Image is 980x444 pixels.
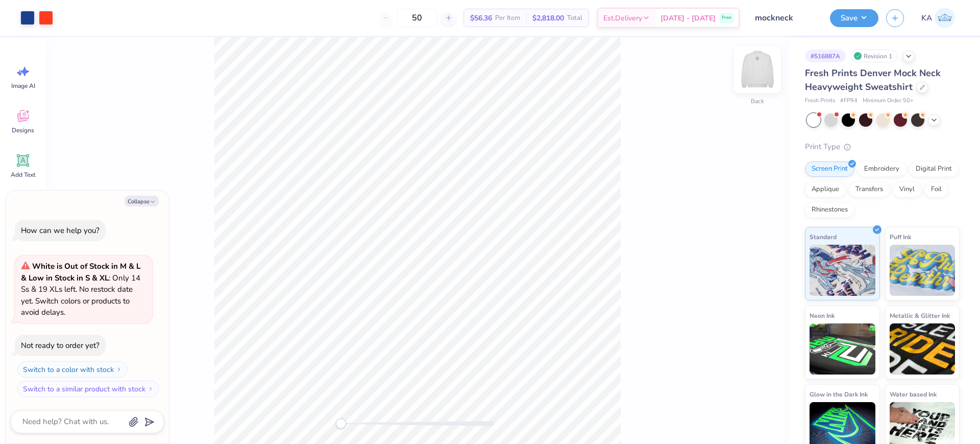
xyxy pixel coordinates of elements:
button: Collapse [125,196,159,206]
span: # FP94 [840,97,857,105]
span: Image AI [11,82,35,90]
span: Fresh Prints [805,97,835,105]
span: Standard [810,231,837,242]
div: Accessibility label [336,418,346,429]
div: Back [751,97,764,106]
span: Est. Delivery [603,13,642,24]
div: Revision 1 [851,50,898,62]
span: Puff Ink [890,231,911,242]
div: Transfers [849,182,890,197]
span: $56.36 [470,13,492,24]
span: KA [921,12,932,24]
button: Switch to a similar product with stock [17,381,159,397]
div: Not ready to order yet? [21,340,100,350]
img: Back [737,49,778,90]
span: Metallic & Glitter Ink [890,310,950,321]
div: Digital Print [909,161,959,177]
div: Rhinestones [805,202,854,218]
div: Embroidery [857,161,906,177]
span: Per Item [495,13,520,24]
span: Total [567,13,582,24]
div: Print Type [805,141,960,153]
input: – – [397,9,437,27]
div: Foil [924,182,948,197]
img: Switch to a similar product with stock [148,386,154,392]
span: Glow in the Dark Ink [810,389,868,400]
span: Free [722,14,731,21]
img: Neon Ink [810,323,875,375]
img: Standard [810,245,875,296]
span: Designs [12,126,34,134]
img: Kate Agsalon [935,8,955,28]
input: Untitled Design [747,8,822,28]
div: Applique [805,182,846,197]
div: # 516887A [805,50,846,62]
span: $2,818.00 [532,13,564,24]
div: Vinyl [893,182,921,197]
a: KA [917,8,960,28]
span: Fresh Prints Denver Mock Neck Heavyweight Sweatshirt [805,67,941,93]
span: Neon Ink [810,310,835,321]
span: Minimum Order: 50 + [863,97,914,105]
span: : Only 14 Ss & 19 XLs left. No restock date yet. Switch colors or products to avoid delays. [21,261,140,317]
img: Metallic & Glitter Ink [890,323,955,375]
button: Save [830,9,878,27]
div: Screen Print [805,161,854,177]
strong: White is Out of Stock in M & L & Low in Stock in S & XL [21,261,140,283]
img: Switch to a color with stock [116,366,122,372]
div: How can we help you? [21,225,100,236]
span: [DATE] - [DATE] [660,13,716,24]
button: Switch to a color with stock [17,361,128,378]
span: Water based Ink [890,389,937,400]
img: Puff Ink [890,245,955,296]
span: Add Text [11,171,35,179]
